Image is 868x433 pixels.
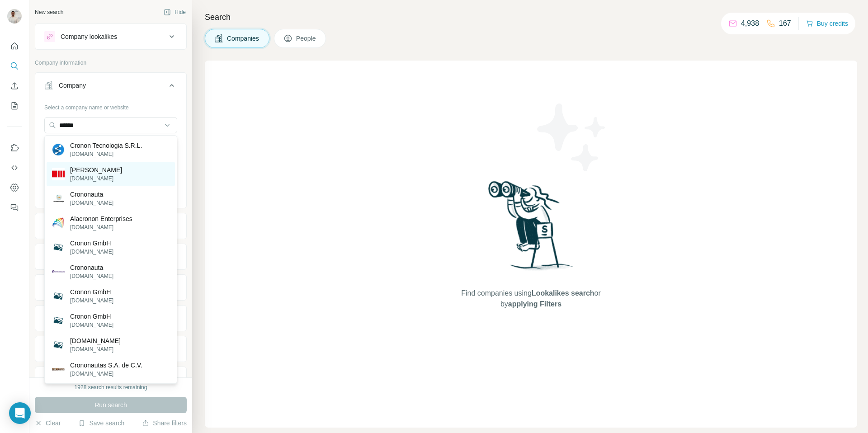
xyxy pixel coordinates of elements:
[75,383,147,391] div: 1928 search results remaining
[7,98,22,114] button: My lists
[70,272,113,280] p: [DOMAIN_NAME]
[70,223,132,231] p: [DOMAIN_NAME]
[70,239,113,248] p: Cronon GmbH
[35,246,186,268] button: HQ location
[52,314,65,327] img: Cronon GmbH
[35,8,63,16] div: New search
[508,300,561,308] span: applying Filters
[7,179,22,196] button: Dashboard
[7,58,22,74] button: Search
[296,34,317,43] span: People
[52,192,65,205] img: Crononauta
[531,97,613,178] img: Surfe Illustration - Stars
[70,214,132,223] p: Alacronon Enterprises
[52,270,65,273] img: Crononauta
[52,363,65,376] img: Crononautas S.A. de C.V.
[7,160,22,176] button: Use Surfe API
[70,287,113,297] p: Cronon GmbH
[52,339,65,351] img: crononet.com
[70,361,142,370] p: Crononautas S.A. de C.V.
[78,419,124,428] button: Save search
[142,419,187,428] button: Share filters
[227,34,260,43] span: Companies
[70,248,113,256] p: [DOMAIN_NAME]
[70,321,113,329] p: [DOMAIN_NAME]
[70,199,113,207] p: [DOMAIN_NAME]
[7,199,22,216] button: Feedback
[35,369,186,391] button: Keywords
[7,9,22,24] img: Avatar
[70,141,142,150] p: Cronon Tecnologia S.R.L.
[52,241,65,254] img: Cronon GmbH
[52,168,65,180] img: Cronon AG
[7,78,22,94] button: Enrich CSV
[70,263,113,272] p: Crononauta
[70,345,121,353] p: [DOMAIN_NAME]
[532,289,594,297] span: Lookalikes search
[157,5,192,19] button: Hide
[779,18,791,29] p: 167
[7,140,22,156] button: Use Surfe on LinkedIn
[70,165,122,174] p: [PERSON_NAME]
[35,277,186,298] button: Annual revenue ($)
[484,179,578,279] img: Surfe Illustration - Woman searching with binoculars
[52,290,65,302] img: Cronon GmbH
[44,100,177,112] div: Select a company name or website
[70,336,121,345] p: [DOMAIN_NAME]
[806,17,848,30] button: Buy credits
[70,370,142,378] p: [DOMAIN_NAME]
[52,143,65,156] img: Cronon Tecnologia S.R.L.
[35,26,186,47] button: Company lookalikes
[70,190,113,199] p: Crononauta
[35,59,187,67] p: Company information
[35,75,186,100] button: Company
[70,297,113,305] p: [DOMAIN_NAME]
[458,288,603,310] span: Find companies using or by
[205,11,857,24] h4: Search
[9,402,31,424] div: Open Intercom Messenger
[35,338,186,360] button: Technologies
[7,38,22,54] button: Quick start
[35,215,186,237] button: Industry
[35,307,186,329] button: Employees (size)
[61,32,117,41] div: Company lookalikes
[70,174,122,183] p: [DOMAIN_NAME]
[59,81,86,90] div: Company
[70,150,142,158] p: [DOMAIN_NAME]
[741,18,759,29] p: 4,938
[52,216,65,229] img: Alacronon Enterprises
[35,419,61,428] button: Clear
[70,312,113,321] p: Cronon GmbH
